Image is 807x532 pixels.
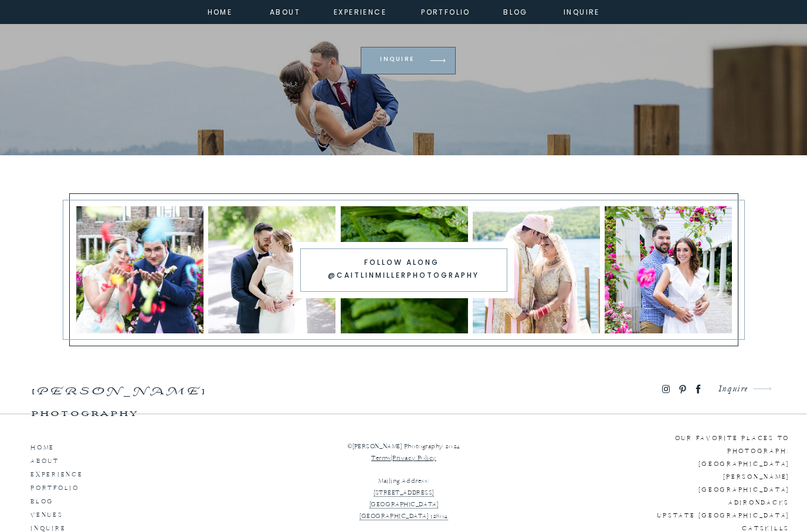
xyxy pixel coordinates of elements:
a: inquire [561,6,603,16]
a: HOME [30,441,97,451]
a: Terms [371,454,391,462]
a: Inquire [709,381,748,397]
a: ABOUT [30,454,97,465]
a: Blog [494,6,537,16]
a: Privacy Policy [392,454,436,462]
a: about [270,6,296,16]
nav: Follow along @caitlinmillerphotography [307,256,500,285]
a: Inquire [339,54,456,64]
a: home [204,6,236,16]
a: [PERSON_NAME] photography [30,380,280,397]
a: portfolio [421,6,471,16]
a: Venues [30,508,97,519]
a: BLOG [30,495,97,505]
a: portfolio [30,481,97,492]
a: experience [30,468,97,478]
a: inquire [30,521,97,532]
p: ©[PERSON_NAME] Photography 2024 | Mailing Address: [344,441,463,527]
a: experience [334,6,381,16]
